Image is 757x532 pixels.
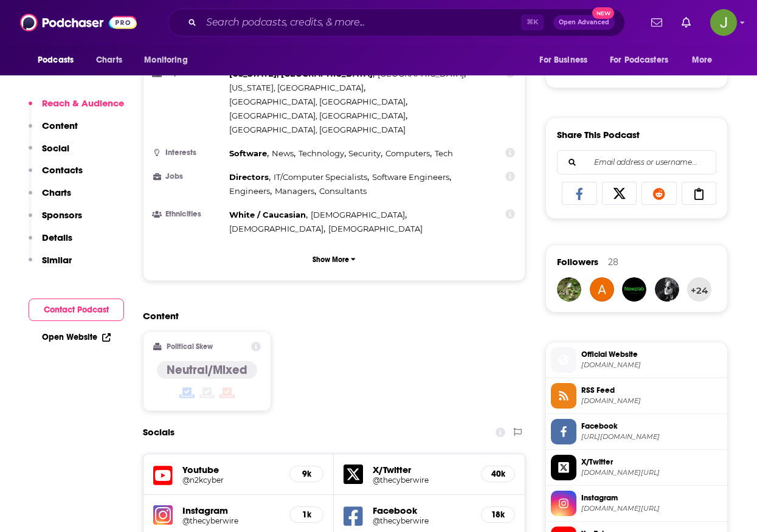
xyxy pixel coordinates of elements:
[29,299,124,321] button: Contact Podcast
[551,347,722,373] a: Official Website[DOMAIN_NAME]
[313,255,349,264] p: Show More
[29,187,71,209] button: Charts
[373,505,471,516] h5: Facebook
[182,475,280,485] a: @n2kcyber
[29,209,82,232] button: Sponsors
[641,182,677,205] a: Share on Reddit
[96,52,122,69] span: Charts
[581,432,722,441] span: https://www.facebook.com/thecyberwire
[229,81,365,95] span: ,
[272,147,296,161] span: ,
[167,342,213,351] h2: Political Skew
[687,277,711,302] button: +24
[602,49,686,72] button: open menu
[602,182,637,205] a: Share on X/Twitter
[539,52,587,69] span: For Business
[38,52,74,69] span: Podcasts
[710,9,737,36] button: Show profile menu
[682,182,717,205] a: Copy Link
[581,396,722,406] span: rss.pdrl.fm
[229,148,267,158] span: Software
[581,457,722,468] span: X/Twitter
[272,148,294,158] span: News
[581,385,722,396] span: RSS Feed
[592,7,614,19] span: New
[29,97,124,120] button: Reach & Audience
[710,9,737,36] img: User Profile
[521,15,544,30] span: ⌘ K
[372,172,449,182] span: Software Engineers
[435,148,453,158] span: Tech
[153,505,173,525] img: iconImage
[610,52,668,69] span: For Podcasters
[557,277,581,302] img: Baltach
[557,129,640,140] h3: Share This Podcast
[42,187,71,198] p: Charts
[328,224,423,233] span: [DEMOGRAPHIC_DATA]
[42,209,82,221] p: Sponsors
[153,173,224,181] h3: Jobs
[373,475,471,485] h5: @thecyberwire
[144,52,187,69] span: Monitoring
[42,332,111,342] a: Open Website
[590,277,614,302] img: akagbomeji
[274,170,369,184] span: ,
[553,15,615,30] button: Open AdvancedNew
[275,184,316,198] span: ,
[373,516,471,525] a: @thecyberwire
[229,111,406,120] span: [GEOGRAPHIC_DATA], [GEOGRAPHIC_DATA]
[182,505,280,516] h5: Instagram
[348,147,382,161] span: ,
[229,109,407,123] span: ,
[677,12,696,33] a: Show notifications dropdown
[551,383,722,409] a: RSS Feed[DOMAIN_NAME]
[29,142,69,165] button: Social
[229,97,406,106] span: [GEOGRAPHIC_DATA], [GEOGRAPHIC_DATA]
[153,149,224,157] h3: Interests
[167,362,247,378] h4: Neutral/Mixed
[567,151,706,174] input: Email address or username...
[20,11,137,34] img: Podchaser - Follow, Share and Rate Podcasts
[319,186,367,196] span: Consultants
[692,52,713,69] span: More
[229,184,272,198] span: ,
[201,13,521,32] input: Search podcasts, credits, & more...
[531,49,603,72] button: open menu
[608,257,618,268] div: 28
[581,361,722,370] span: thecyberwire.com
[551,491,722,516] a: Instagram[DOMAIN_NAME][URL]
[551,455,722,480] a: X/Twitter[DOMAIN_NAME][URL]
[581,349,722,360] span: Official Website
[229,224,323,233] span: [DEMOGRAPHIC_DATA]
[646,12,667,33] a: Show notifications dropdown
[491,469,505,479] h5: 40k
[42,97,124,109] p: Reach & Audience
[275,186,314,196] span: Managers
[143,421,175,444] h2: Socials
[42,120,78,131] p: Content
[153,248,515,271] button: Show More
[311,208,407,222] span: ,
[29,254,72,277] button: Similar
[42,164,83,176] p: Contacts
[29,49,89,72] button: open menu
[562,182,597,205] a: Share on Facebook
[229,208,308,222] span: ,
[710,9,737,36] span: Logged in as jon47193
[655,277,679,302] img: Sticky1935
[551,419,722,444] a: Facebook[URL][DOMAIN_NAME]
[581,468,722,477] span: twitter.com/thecyberwire
[683,49,728,72] button: open menu
[182,516,280,525] a: @thecyberwire
[372,170,451,184] span: ,
[229,95,407,109] span: ,
[348,148,381,158] span: Security
[559,19,609,26] span: Open Advanced
[229,186,270,196] span: Engineers
[29,164,83,187] button: Contacts
[229,147,269,161] span: ,
[378,69,464,78] span: [GEOGRAPHIC_DATA]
